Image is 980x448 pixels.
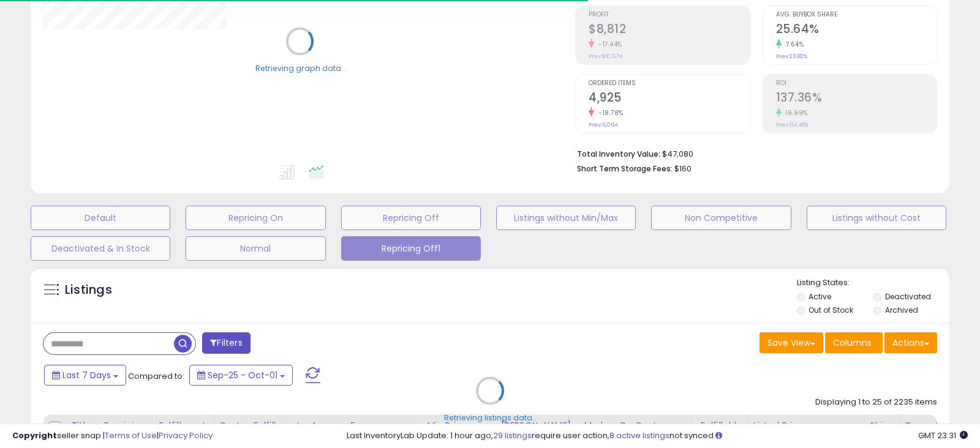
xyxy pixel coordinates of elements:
[255,62,345,73] div: Retrieving graph data..
[589,12,749,18] span: Profit
[186,206,325,230] button: Repricing On
[776,53,807,60] small: Prev: 23.82%
[186,236,325,261] button: Normal
[651,206,791,230] button: Non Competitive
[594,108,624,118] small: -18.78%
[674,163,692,174] span: $160
[594,40,622,49] small: -17.44%
[807,206,946,230] button: Listings without Cost
[782,40,804,49] small: 7.64%
[782,108,808,118] small: 19.99%
[341,206,481,230] button: Repricing Off
[589,53,622,60] small: Prev: $10,674
[31,206,170,230] button: Default
[776,12,937,18] span: Avg. Buybox Share
[496,206,636,230] button: Listings without Min/Max
[12,430,213,442] div: seller snap | |
[589,121,618,129] small: Prev: 6,064
[776,91,937,107] h2: 137.36%
[31,236,170,261] button: Deactivated & In Stock
[589,22,749,39] h2: $8,812
[589,91,749,107] h2: 4,925
[341,236,481,261] button: Repricing Off1
[577,149,660,159] b: Total Inventory Value:
[776,80,937,87] span: ROI
[12,430,57,441] strong: Copyright
[444,412,536,423] div: Retrieving listings data..
[776,121,809,129] small: Prev: 114.48%
[776,22,937,39] h2: 25.64%
[577,146,928,160] li: $47,080
[577,163,673,174] b: Short Term Storage Fees:
[589,80,749,87] span: Ordered Items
